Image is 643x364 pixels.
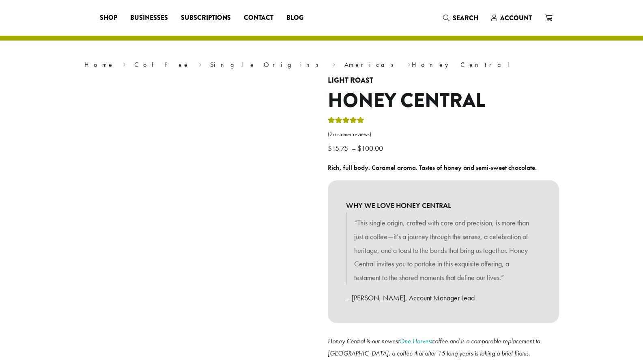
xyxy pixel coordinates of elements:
[333,57,335,70] span: ›
[199,57,202,70] span: ›
[210,60,324,69] a: Single Origins
[357,143,385,153] bdi: 100.00
[84,60,114,69] a: Home
[123,57,126,70] span: ›
[399,337,432,345] a: One Harvest
[500,13,532,23] span: Account
[328,89,559,113] h1: Honey Central
[84,60,559,70] nav: Breadcrumb
[181,13,231,23] span: Subscriptions
[328,337,540,358] i: Honey Central is our newest coffee and is a comparable replacement to [GEOGRAPHIC_DATA], a coffee...
[286,13,303,23] span: Blog
[100,13,117,23] span: Shop
[93,11,124,24] a: Shop
[329,131,333,138] span: 2
[134,60,190,69] a: Coffee
[357,143,361,153] span: $
[453,13,478,23] span: Search
[328,143,350,153] bdi: 15.75
[354,216,533,285] p: “This single origin, crafted with care and precision, is more than just a coffee—it’s a journey t...
[437,11,485,25] a: Search
[346,291,541,305] p: – [PERSON_NAME], Account Manager Lead
[328,116,364,128] div: Rated 5.00 out of 5
[408,57,411,70] span: ›
[344,60,399,69] a: Americas
[244,13,273,23] span: Contact
[328,76,559,85] h4: Light Roast
[130,13,168,23] span: Businesses
[328,163,537,172] b: Rich, full body. Caramel aroma. Tastes of honey and semi-sweet chocolate.
[352,143,356,153] span: –
[346,199,541,212] b: WHY WE LOVE HONEY CENTRAL
[328,131,559,139] a: (2customer reviews)
[328,143,332,153] span: $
